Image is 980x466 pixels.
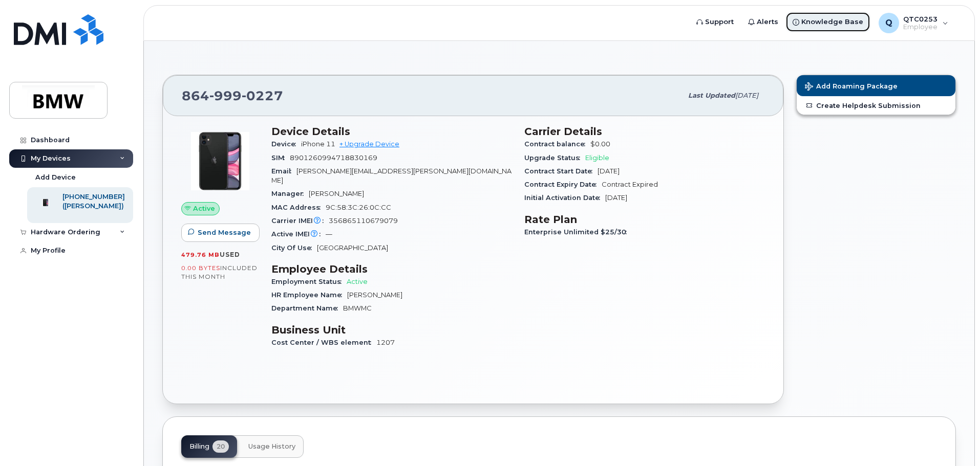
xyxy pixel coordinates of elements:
span: MAC Address [271,204,326,211]
span: Manager [271,190,309,197]
span: used [220,251,240,258]
h3: Employee Details [271,263,512,275]
span: 9C:58:3C:26:0C:CC [326,204,391,211]
span: Usage History [248,442,295,451]
span: Contract Start Date [524,167,598,175]
span: Active [193,204,215,213]
h3: Business Unit [271,324,512,336]
span: Department Name [271,304,343,312]
button: Send Message [181,224,260,242]
span: Enterprise Unlimited $25/30 [524,228,632,236]
a: + Upgrade Device [339,140,399,148]
span: Eligible [585,154,609,162]
span: [PERSON_NAME] [347,291,402,299]
span: Employment Status [271,278,347,285]
span: Initial Activation Date [524,194,605,202]
span: — [326,230,332,238]
span: [PERSON_NAME][EMAIL_ADDRESS][PERSON_NAME][DOMAIN_NAME] [271,167,512,184]
span: BMWMC [343,304,372,312]
iframe: Messenger Launcher [935,421,972,458]
h3: Rate Plan [524,213,765,226]
span: [PERSON_NAME] [309,190,364,197]
span: 356865110679079 [329,217,398,225]
span: 864 [182,88,283,103]
span: [DATE] [605,194,627,202]
span: Carrier IMEI [271,217,329,225]
span: Last updated [688,92,735,99]
span: 0227 [242,88,283,103]
span: [DATE] [598,167,620,175]
span: 8901260994718830169 [290,154,377,162]
span: Cost Center / WBS element [271,339,376,346]
a: Create Helpdesk Submission [797,96,955,115]
span: 479.76 MB [181,251,220,258]
span: Email [271,167,296,175]
span: $0.00 [590,140,610,148]
span: Contract Expiry Date [524,181,602,188]
h3: Carrier Details [524,125,765,138]
span: iPhone 11 [301,140,335,148]
span: Active IMEI [271,230,326,238]
span: Device [271,140,301,148]
span: City Of Use [271,244,317,252]
span: 1207 [376,339,395,346]
span: Upgrade Status [524,154,585,162]
span: Active [347,278,368,285]
span: SIM [271,154,290,162]
img: iPhone_11.jpg [189,130,251,192]
span: Send Message [198,228,251,237]
span: 999 [209,88,242,103]
span: Contract balance [524,140,590,148]
h3: Device Details [271,125,512,138]
span: HR Employee Name [271,291,347,299]
span: Add Roaming Package [805,82,898,92]
span: 0.00 Bytes [181,264,220,272]
span: [GEOGRAPHIC_DATA] [317,244,388,252]
span: Contract Expired [602,181,658,188]
span: [DATE] [735,92,758,99]
button: Add Roaming Package [797,75,955,96]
